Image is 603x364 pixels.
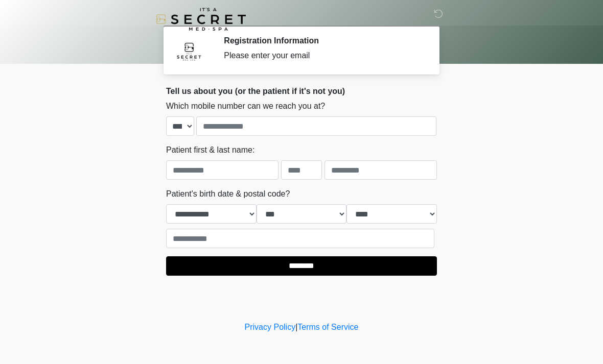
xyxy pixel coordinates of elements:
[166,86,437,96] h2: Tell us about you (or the patient if it's not you)
[174,36,204,66] img: Agent Avatar
[295,323,297,331] a: |
[224,50,422,62] div: Please enter your email
[297,323,358,331] a: Terms of Service
[245,323,296,331] a: Privacy Policy
[224,36,422,45] h2: Registration Information
[166,144,254,156] label: Patient first & last name:
[156,8,246,31] img: It's A Secret Med Spa Logo
[166,100,325,112] label: Which mobile number can we reach you at?
[166,188,290,200] label: Patient's birth date & postal code?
